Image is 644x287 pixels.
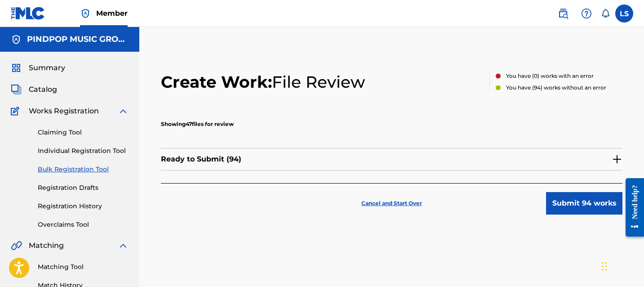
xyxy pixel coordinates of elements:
[577,4,595,22] div: Help
[361,199,422,207] p: Cancel and Start Over
[11,34,22,45] img: Accounts
[11,106,22,117] img: Works Registration
[615,4,633,22] div: User Menu
[272,72,365,92] span: File Review
[602,253,607,280] div: Drag
[29,84,57,95] span: Catalog
[11,63,22,73] img: Summary
[612,154,622,165] img: expand
[96,8,128,18] span: Member
[38,165,129,174] a: Bulk Registration Tool
[161,72,365,92] h2: Create Work:
[38,220,129,229] a: Overclaims Tool
[161,120,234,128] p: Showing 47 files for review
[38,146,129,156] a: Individual Registration Tool
[29,63,65,73] span: Summary
[601,9,610,18] div: Notifications
[11,84,57,95] a: CatalogCatalog
[161,154,241,165] p: Ready to Submit ( 94 )
[11,7,45,20] img: MLC Logo
[118,106,129,117] img: expand
[11,240,22,251] img: Matching
[506,72,606,80] p: You have ( 0 ) works with an error
[619,171,644,244] iframe: Resource Center
[38,202,129,211] a: Registration History
[29,106,99,117] span: Works Registration
[546,192,622,215] button: Submit 94 works
[38,262,129,272] a: Matching Tool
[27,34,129,45] h5: PINDPOP MUSIC GROUP
[38,183,129,193] a: Registration Drafts
[581,8,592,19] img: help
[506,84,606,92] p: You have ( 94 ) works without an error
[38,128,129,137] a: Claiming Tool
[11,84,22,95] img: Catalog
[558,8,568,19] img: search
[554,4,572,22] a: Public Search
[11,63,65,73] a: SummarySummary
[118,240,129,251] img: expand
[80,8,91,19] img: Top Rightsholder
[29,240,64,251] span: Matching
[599,244,644,287] iframe: Chat Widget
